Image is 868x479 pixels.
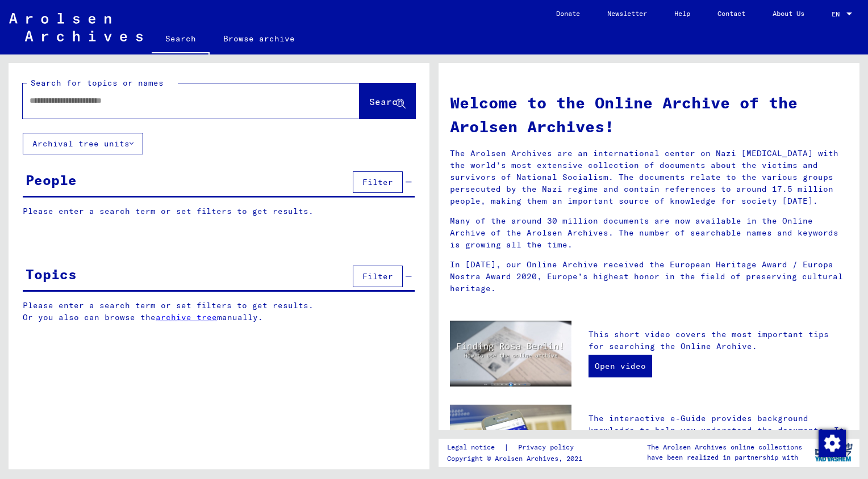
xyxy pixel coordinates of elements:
[353,171,403,193] button: Filter
[210,25,308,52] a: Browse archive
[447,453,587,464] p: Copyright © Arolsen Archives, 2021
[26,264,77,284] div: Topics
[450,91,848,138] h1: Welcome to the Online Archive of the Arolsen Archives!
[819,430,846,457] img: Change consent
[447,442,504,453] a: Legal notice
[353,266,403,287] button: Filter
[832,10,844,18] span: EN
[447,442,587,453] div: |
[589,329,848,352] p: This short video covers the most important tips for searching the Online Archive.
[369,96,403,107] span: Search
[450,321,571,386] img: video.jpg
[23,133,143,154] button: Archival tree units
[360,83,415,119] button: Search
[26,170,77,190] div: People
[450,215,848,251] p: Many of the around 30 million documents are now available in the Online Archive of the Arolsen Ar...
[509,442,587,453] a: Privacy policy
[156,312,217,322] a: archive tree
[589,355,652,377] a: Open video
[812,438,855,467] img: yv_logo.png
[450,259,848,295] p: In [DATE], our Online Archive received the European Heritage Award / Europa Nostra Award 2020, Eu...
[362,271,393,281] span: Filter
[589,413,848,472] p: The interactive e-Guide provides background knowledge to help you understand the documents. It in...
[647,452,802,463] p: have been realized in partnership with
[23,300,415,323] p: Please enter a search term or set filters to get results. Or you also can browse the manually.
[647,442,802,452] p: The Arolsen Archives online collections
[9,13,143,41] img: Arolsen_neg.svg
[31,78,164,88] mat-label: Search for topics or names
[23,205,415,217] p: Please enter a search term or set filters to get results.
[450,148,848,207] p: The Arolsen Archives are an international center on Nazi [MEDICAL_DATA] with the world’s most ext...
[362,177,393,187] span: Filter
[152,25,210,54] a: Search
